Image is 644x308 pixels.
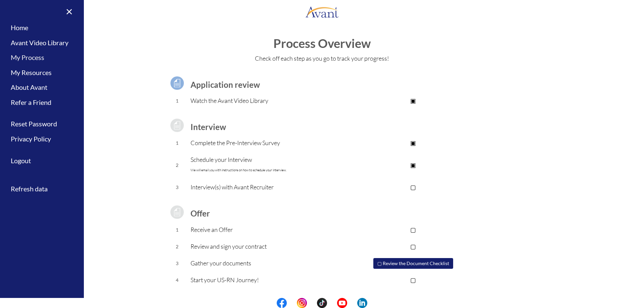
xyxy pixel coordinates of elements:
[346,275,480,285] p: ▢
[164,222,191,238] td: 1
[191,258,346,268] p: Gather your documents
[317,298,327,308] img: tt.png
[164,93,191,109] td: 1
[191,225,346,234] p: Receive an Offer
[277,298,287,308] img: fb.png
[337,298,347,308] img: yt.png
[191,168,286,172] font: We will email you with instructions on how to schedule your interview.
[191,96,346,105] p: Watch the Avant Video Library
[305,2,339,22] img: logo.png
[164,272,191,289] td: 4
[346,182,480,192] p: ▢
[346,138,480,147] p: ▣
[346,96,480,105] p: ▣
[169,204,185,221] img: icon-test-grey.png
[7,54,637,63] p: Check off each step as you go to track your progress!
[346,160,480,170] p: ▣
[287,298,297,308] img: blank.png
[164,135,191,151] td: 1
[357,298,367,308] img: li.png
[191,80,260,89] b: Application review
[346,225,480,234] p: ▢
[164,151,191,179] td: 2
[297,298,307,308] img: in.png
[191,138,346,147] p: Complete the Pre-Interview Survey
[307,298,317,308] img: blank.png
[191,242,346,251] p: Review and sign your contract
[7,37,637,50] h1: Process Overview
[164,255,191,272] td: 3
[164,238,191,255] td: 2
[191,122,226,132] b: Interview
[191,275,346,285] p: Start your US-RN Journey!
[169,117,185,134] img: icon-test-grey.png
[347,298,357,308] img: blank.png
[191,155,346,175] p: Schedule your Interview
[346,242,480,251] p: ▢
[191,208,210,218] b: Offer
[327,298,337,308] img: blank.png
[373,258,453,269] button: ▢ Review the Document Checklist
[164,179,191,196] td: 3
[169,75,185,91] img: icon-test.png
[191,182,346,192] p: Interview(s) with Avant Recruiter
